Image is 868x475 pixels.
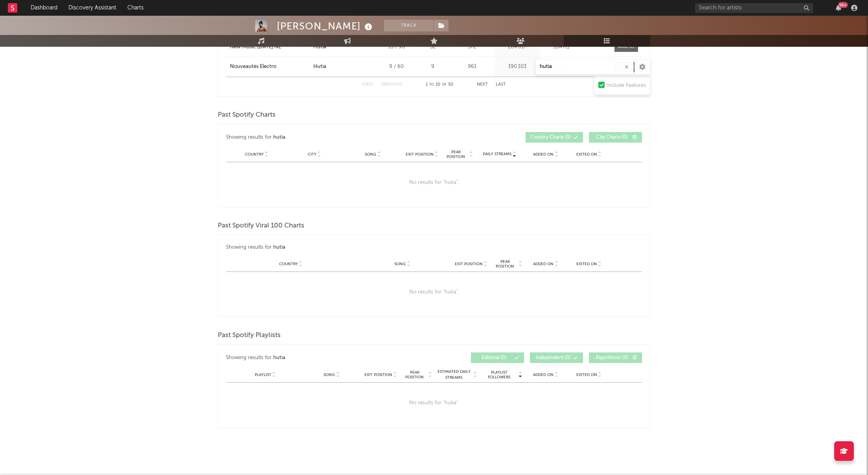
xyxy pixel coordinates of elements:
div: No results for " hutia ". [226,383,642,424]
div: 9 / 60 [379,63,414,71]
span: Algorithmic ( 0 ) [594,356,630,360]
button: Independent(0) [530,352,583,363]
span: Past Spotify Playlists [218,331,281,340]
div: Include Features [607,81,646,90]
span: Exited On [576,152,597,157]
div: 32 [418,43,447,51]
input: Search for artists [695,3,813,13]
div: [PERSON_NAME] [277,20,374,33]
a: New Music [DATE] NL [230,43,309,51]
span: Peak Position [443,150,468,159]
span: Added On [533,372,554,377]
div: hutia [273,353,285,363]
div: 372 [451,43,493,51]
span: Editorial ( 0 ) [476,356,512,360]
span: Estimated Daily Streams [436,369,472,381]
span: City Charts ( 0 ) [594,135,630,140]
span: to [429,83,434,86]
div: Hutia [313,43,326,51]
span: Playlist [255,372,271,377]
div: hutia [273,133,285,142]
span: Daily Streams [483,151,511,157]
span: Added On [533,262,554,266]
button: Algorithmic(0) [589,352,642,363]
div: 99 + [838,2,848,8]
div: No results for " hutia ". [226,272,642,313]
span: Country Charts ( 0 ) [531,135,571,140]
span: Independent ( 0 ) [535,356,571,360]
span: Past Spotify Viral 100 Charts [218,221,304,231]
span: Exit Position [455,262,483,266]
div: Showing results for [226,243,434,252]
button: Next [477,83,488,87]
span: Exit Position [406,152,434,157]
div: Showing results for [226,132,434,143]
span: Exited On [576,372,597,377]
span: City [308,152,316,157]
span: of [442,83,447,86]
span: Song [324,372,335,377]
span: Song [365,152,376,157]
div: Showing results for [226,352,434,363]
div: 9 [418,63,447,71]
button: Track [384,20,433,31]
span: Peak Position [402,370,427,380]
button: City Charts(0) [589,132,642,143]
a: Nouveautés Electro [230,63,309,71]
span: Added On [533,152,554,157]
button: Country Charts(0) [526,132,583,143]
span: Peak Position [493,259,517,269]
div: New Music [DATE] NL [230,43,281,51]
div: Nouveautés Electro [230,63,276,71]
div: [DATE] [542,43,581,51]
span: Exited On [576,262,597,266]
button: Previous [381,83,402,87]
span: Country [279,262,298,266]
div: Hutia [313,63,326,71]
button: Last [496,83,506,87]
div: 35 / 96 [379,43,414,51]
div: No results for " hutia ". [226,162,642,203]
div: 1 10 50 [418,80,461,90]
div: 190.103 [497,63,538,71]
button: 99+ [836,5,841,11]
div: 961 [451,63,493,71]
input: Search Playlists/Charts [535,59,634,75]
span: Country [245,152,264,157]
span: Song [394,262,406,266]
div: 284.817 [497,43,538,51]
button: Editorial(0) [471,352,524,363]
span: Playlist Followers [481,370,517,380]
div: hutia [273,243,285,252]
button: First [362,83,373,87]
span: Past Spotify Charts [218,110,276,120]
span: Exit Position [364,372,392,377]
